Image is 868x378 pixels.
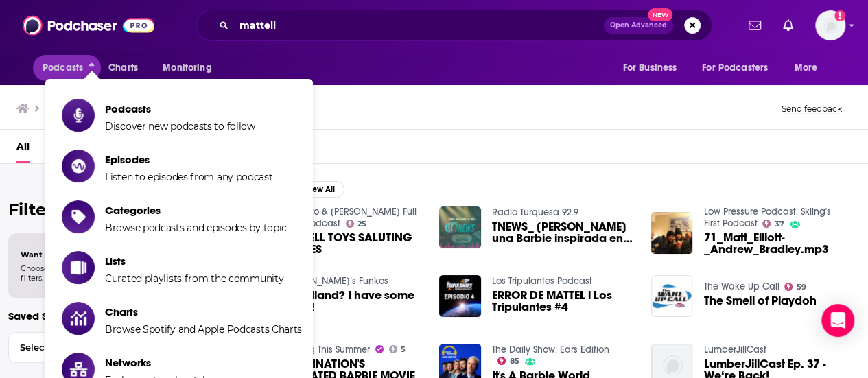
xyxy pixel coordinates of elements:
span: 5 [401,346,406,353]
span: New [648,8,672,21]
span: Browse Spotify and Apple Podcasts Charts [105,323,302,335]
button: Show profile menu [815,10,845,40]
a: All [16,135,30,163]
img: The Smell of Playdoh [651,275,693,317]
img: 71_Matt_Elliott-_Andrew_Bradley.mp3 [651,212,693,254]
span: Categories [105,204,287,217]
a: TNEWS_ Mattell lanzó una Barbie inspirada en Juan Gabriel. [492,221,635,244]
a: Show notifications dropdown [743,14,766,37]
a: Coming This Summer [281,344,370,355]
a: 37 [762,220,784,228]
button: Send feedback [777,103,846,115]
span: Choose a tab above to access filters. [21,263,129,283]
img: ERROR DE MATTEL l Los Tripulantes #4 [439,275,481,317]
a: 85 [497,357,519,365]
span: 85 [510,358,519,364]
span: Curated playlists from the community [105,272,283,285]
a: Low Pressure Podcast: Skiing's First Podcast [703,206,830,229]
span: Charts [105,305,302,318]
h2: Filter By [8,200,197,220]
div: Search podcasts, credits, & more... [196,10,712,41]
span: Select [9,343,167,352]
span: 37 [775,221,784,227]
span: Listen to episodes from any podcast [105,171,273,183]
button: open menu [693,55,788,81]
img: Podchaser - Follow, Share and Rate Podcasts [23,12,154,38]
a: 71_Matt_Elliott-_Andrew_Bradley.mp3 [703,232,846,255]
span: For Podcasters [702,58,768,78]
div: Open Intercom Messenger [821,304,854,337]
span: TNEWS_ [PERSON_NAME] una Barbie inspirada en [PERSON_NAME]. [492,221,635,244]
span: Want to filter your results? [21,250,129,259]
span: Podcasts [43,58,83,78]
a: ERROR DE MATTEL l Los Tripulantes #4 [492,290,635,313]
span: Open Advanced [610,22,667,29]
button: open menu [613,55,694,81]
button: open menu [785,55,835,81]
a: Radio Turquesa 92.9 [492,206,578,218]
span: Browse podcasts and episodes by topic [105,222,287,234]
span: Charts [108,58,138,78]
span: Podcasts [105,102,255,115]
img: TNEWS_ Mattell lanzó una Barbie inspirada en Juan Gabriel. [439,206,481,248]
a: Charts [99,55,146,81]
button: Select [8,332,197,363]
span: More [795,58,818,78]
a: The Wake Up Call [703,281,779,292]
button: open menu [153,55,229,81]
a: The Smell of Playdoh [703,295,816,307]
input: Search podcasts, credits, & more... [234,14,604,36]
span: Episodes [105,153,273,166]
span: Monitoring [163,58,211,78]
span: Networks [105,356,233,369]
p: Saved Searches [8,309,197,322]
a: Show notifications dropdown [777,14,799,37]
span: 59 [797,284,806,290]
span: Discover new podcasts to follow [105,120,255,132]
img: User Profile [815,10,845,40]
span: 25 [357,221,366,227]
button: close menu [33,55,101,81]
a: 5 [389,345,406,353]
svg: Add a profile image [834,10,845,21]
span: For Business [622,58,677,78]
span: Lists [105,255,283,268]
a: 59 [784,283,806,291]
a: LumberJillCast [703,344,766,355]
a: The Daily Show: Ears Edition [492,344,609,355]
button: Open AdvancedNew [604,17,673,34]
span: Logged in as AtriaBooks [815,10,845,40]
a: Los Tripulantes Podcast [492,275,592,287]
